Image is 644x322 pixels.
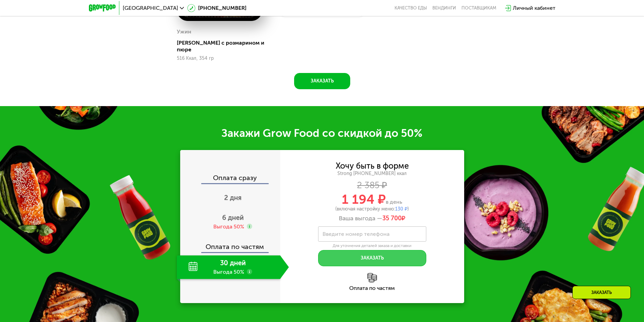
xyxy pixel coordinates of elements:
[382,215,405,222] span: ₽
[432,5,456,11] a: Вендинги
[187,4,246,12] a: [PHONE_NUMBER]
[382,215,402,222] span: 35 700
[572,286,631,299] div: Заказать
[336,162,409,170] div: Хочу быть в форме
[342,192,386,207] span: 1 194 ₽
[318,243,426,249] div: Для уточнения деталей заказа и доставки
[461,5,496,11] div: поставщикам
[386,199,402,205] span: в день
[224,194,242,202] span: 2 дня
[367,273,377,282] img: l6xcnZfty9opOoJh.png
[513,4,555,12] div: Личный кабинет
[395,206,407,212] span: 130 ₽
[123,5,178,11] span: [GEOGRAPHIC_DATA]
[177,40,268,53] div: [PERSON_NAME] с розмарином и пюре
[323,232,389,236] label: Введите номер телефона
[280,207,464,212] div: (включая настройку меню: )
[177,56,262,61] div: 516 Ккал, 354 гр
[177,27,191,37] div: Ужин
[222,214,244,222] span: 6 дней
[280,215,464,222] div: Ваша выгода —
[181,237,280,252] div: Оплата по частям
[280,182,464,189] div: 2 385 ₽
[395,5,427,11] a: Качество еды
[213,223,244,230] div: Выгода 50%
[294,73,350,89] button: Заказать
[181,174,280,183] div: Оплата сразу
[280,286,464,291] div: Оплата по частям
[318,250,426,266] button: Заказать
[280,171,464,177] div: Strong [PHONE_NUMBER] ккал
